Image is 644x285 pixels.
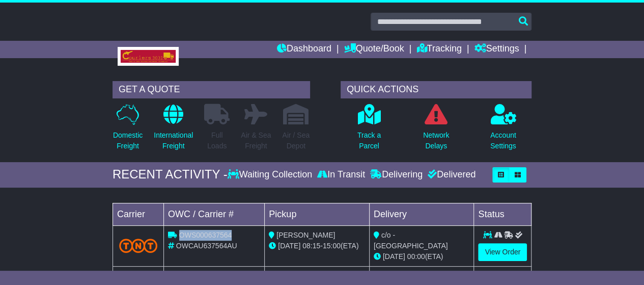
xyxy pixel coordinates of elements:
[474,203,531,225] td: Status
[154,130,193,151] p: International Freight
[113,81,310,98] div: GET A QUOTE
[113,203,163,225] td: Carrier
[269,241,365,251] div: - (ETA)
[357,130,381,151] p: Track a Parcel
[265,203,370,225] td: Pickup
[276,231,335,239] span: [PERSON_NAME]
[315,169,368,180] div: In Transit
[176,242,237,250] span: OWCAU637564AU
[407,252,425,261] span: 00:00
[423,130,449,151] p: Network Delays
[478,243,527,261] a: View Order
[228,169,315,180] div: Waiting Collection
[323,242,341,250] span: 15:00
[341,81,531,98] div: QUICK ACTIONS
[241,130,271,151] p: Air & Sea Freight
[278,242,300,250] span: [DATE]
[282,130,310,151] p: Air / Sea Depot
[302,242,320,250] span: 08:15
[490,130,516,151] p: Account Settings
[368,169,425,180] div: Delivering
[357,103,381,157] a: Track aParcel
[383,252,405,261] span: [DATE]
[113,130,143,151] p: Domestic Freight
[163,203,264,225] td: OWC / Carrier #
[119,239,157,252] img: TNT_Domestic.png
[277,41,331,58] a: Dashboard
[490,103,517,157] a: AccountSettings
[204,130,230,151] p: Full Loads
[374,251,470,262] div: (ETA)
[474,41,519,58] a: Settings
[153,103,193,157] a: InternationalFreight
[344,41,404,58] a: Quote/Book
[369,203,474,225] td: Delivery
[423,103,450,157] a: NetworkDelays
[374,231,448,250] span: c/o - [GEOGRAPHIC_DATA]
[113,167,228,182] div: RECENT ACTIVITY -
[179,231,232,239] span: OWS000637564
[425,169,475,180] div: Delivered
[113,103,143,157] a: DomesticFreight
[416,41,461,58] a: Tracking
